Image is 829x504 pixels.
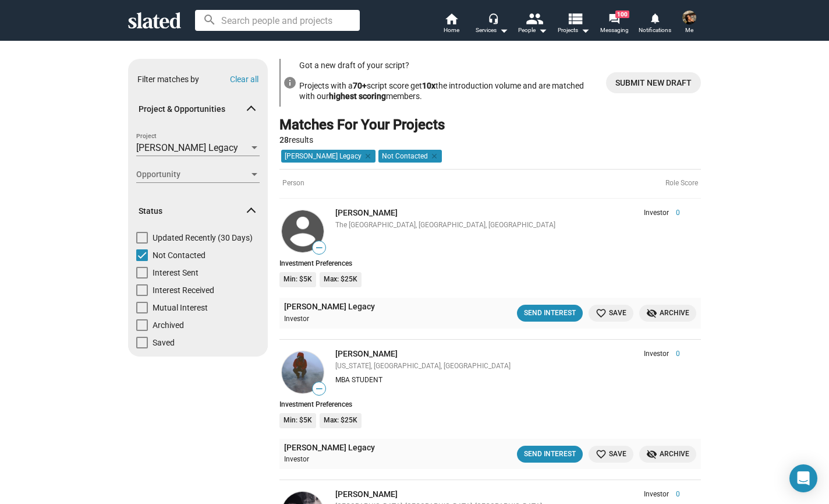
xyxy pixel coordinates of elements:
[566,10,583,27] mat-icon: view_list
[675,8,703,38] button: Jose Zambrano CassellaMe
[279,135,313,144] span: results
[428,151,438,161] mat-icon: clear
[153,302,208,313] span: Mutual Interest
[335,489,398,499] a: [PERSON_NAME]
[639,23,671,37] span: Notifications
[669,209,680,218] span: 0
[594,12,635,37] a: 100Messaging
[195,10,360,31] input: Search people and projects
[136,142,238,153] span: [PERSON_NAME] Legacy
[153,232,253,244] span: Updated Recently (30 Days)
[669,490,680,499] span: 0
[644,490,669,499] span: Investor
[422,81,435,90] b: 10x
[153,267,199,279] span: Interest Sent
[283,76,297,90] mat-icon: info
[608,13,619,24] mat-icon: forum
[139,206,248,217] span: Status
[431,12,472,37] a: Home
[284,442,375,453] a: [PERSON_NAME] Legacy
[596,307,626,319] span: Save
[335,221,680,230] div: The [GEOGRAPHIC_DATA], [GEOGRAPHIC_DATA], [GEOGRAPHIC_DATA]
[284,455,441,464] div: Investor
[313,383,325,394] span: —
[488,13,498,23] mat-icon: headset_mic
[606,72,701,93] a: More Info
[320,413,362,428] li: Max: $25K
[615,10,629,18] span: 100
[600,23,629,37] span: Messaging
[526,10,543,27] mat-icon: people
[512,12,553,37] button: People
[646,448,689,460] span: Archive
[553,12,594,37] button: Projects
[335,362,680,371] div: [US_STATE], [GEOGRAPHIC_DATA], [GEOGRAPHIC_DATA]
[299,78,597,104] div: Projects with a script score get the introduction volume and are matched with our members.
[682,10,696,24] img: Jose Zambrano Cassella
[665,179,698,188] div: Role Score
[137,74,199,85] div: Filter matches by
[536,23,550,37] mat-icon: arrow_drop_down
[669,350,680,359] span: 0
[517,305,583,322] button: Send Interest
[524,448,576,460] div: Send Interest
[444,23,459,37] span: Home
[282,351,324,393] img: Raul Valdes
[299,60,597,71] h3: Got a new draft of your script?
[639,446,696,463] button: Archive
[589,446,633,463] button: Save
[136,168,249,181] span: Opportunity
[279,135,289,144] strong: 28
[596,308,607,319] mat-icon: favorite_border
[518,23,547,37] div: People
[128,91,268,128] mat-expansion-panel-header: Project & Opportunities
[497,23,511,37] mat-icon: arrow_drop_down
[128,192,268,230] mat-expansion-panel-header: Status
[472,12,512,37] button: Services
[128,232,268,354] div: Status
[279,116,445,135] div: Matches For Your Projects
[279,400,701,408] div: Investment Preferences
[639,305,696,322] button: Archive
[279,272,316,287] li: Min: $5K
[284,301,375,312] a: [PERSON_NAME] Legacy
[524,307,576,319] div: Send Interest
[517,446,583,463] button: Send Interest
[313,242,325,253] span: —
[644,209,669,218] span: Investor
[444,12,458,26] mat-icon: home
[335,376,680,385] div: MBA STUDENT
[320,272,362,287] li: Max: $25K
[153,249,206,261] span: Not Contacted
[279,59,701,107] sl-promotion: Got a new draft of your script?
[335,208,398,217] a: [PERSON_NAME]
[615,72,692,93] span: Submit new draft
[362,151,372,161] mat-icon: clear
[281,150,375,163] mat-chip: [PERSON_NAME] Legacy
[644,350,669,359] span: Investor
[335,349,398,358] a: [PERSON_NAME]
[649,12,660,23] mat-icon: notifications
[646,307,689,319] span: Archive
[279,169,701,199] div: Person
[353,81,367,90] b: 70+
[153,319,184,331] span: Archived
[153,337,175,348] span: Saved
[596,448,626,460] span: Save
[139,104,248,115] span: Project & Opportunities
[153,284,214,296] span: Interest Received
[279,259,701,267] div: Investment Preferences
[789,464,817,492] div: Open Intercom Messenger
[578,23,592,37] mat-icon: arrow_drop_down
[476,23,508,37] div: Services
[635,12,675,37] a: Notifications
[378,150,442,163] mat-chip: Not Contacted
[596,449,607,460] mat-icon: favorite_border
[558,23,590,37] span: Projects
[128,131,268,193] div: Project & Opportunities
[329,91,386,101] b: highest scoring
[279,413,316,428] li: Min: $5K
[646,449,657,460] mat-icon: visibility_off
